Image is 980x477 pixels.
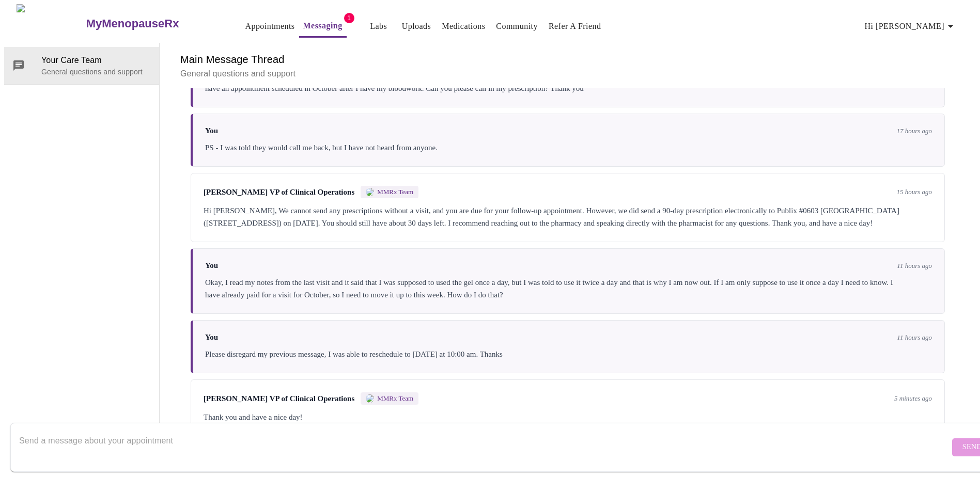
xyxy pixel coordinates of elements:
[205,276,932,301] div: Okay, I read my notes from the last visit and it said that I was supposed to used the gel once a ...
[41,67,151,77] p: General questions and support
[245,19,294,34] a: Appointments
[366,188,374,196] img: MMRX
[442,19,485,34] a: Medications
[204,204,932,229] div: Hi [PERSON_NAME], We cannot send any prescriptions without a visit, and you are due for your foll...
[894,394,932,403] span: 5 minutes ago
[896,127,932,135] span: 17 hours ago
[370,19,387,34] a: Labs
[897,262,932,270] span: 11 hours ago
[896,188,932,196] span: 15 hours ago
[303,19,343,33] a: Messaging
[549,19,601,34] a: Refer a Friend
[205,348,932,360] div: Please disregard my previous message, I was able to reschedule to [DATE] at 10:00 am. Thanks
[204,394,354,403] span: [PERSON_NAME] VP of Clinical Operations
[17,4,85,43] img: MyMenopauseRx Logo
[496,19,538,34] a: Community
[897,333,932,342] span: 11 hours ago
[299,15,347,38] button: Messaging
[19,431,950,464] textarea: Send a message about your appointment
[180,51,955,68] h6: Main Message Thread
[85,6,220,42] a: MyMenopauseRx
[545,16,605,37] button: Refer a Friend
[377,188,413,196] span: MMRx Team
[865,19,957,34] span: Hi [PERSON_NAME]
[86,17,179,30] h3: MyMenopauseRx
[377,394,413,403] span: MMRx Team
[362,16,395,37] button: Labs
[204,188,354,197] span: [PERSON_NAME] VP of Clinical Operations
[438,16,489,37] button: Medications
[205,126,218,135] span: You
[861,16,961,37] button: Hi [PERSON_NAME]
[180,68,955,80] p: General questions and support
[492,16,542,37] button: Community
[241,16,299,37] button: Appointments
[402,19,431,34] a: Uploads
[4,47,159,84] div: Your Care TeamGeneral questions and support
[41,54,151,67] span: Your Care Team
[204,411,932,423] div: Thank you and have a nice day!
[205,333,218,342] span: You
[344,13,354,23] span: 1
[205,141,932,154] div: PS - I was told they would call me back, but I have not heard from anyone.
[205,261,218,270] span: You
[366,394,374,403] img: MMRX
[398,16,435,37] button: Uploads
